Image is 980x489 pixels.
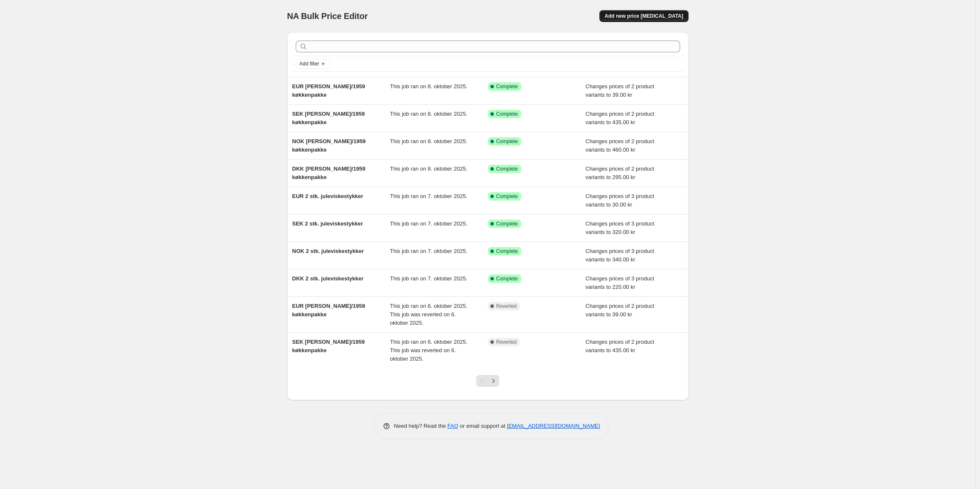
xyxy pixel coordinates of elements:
[476,375,499,387] nav: Pagination
[585,339,654,353] span: Changes prices of 2 product variants to 435.00 kr
[390,138,468,144] span: This job ran on 8. oktober 2025.
[292,138,366,153] span: NOK [PERSON_NAME]/1959 køkkenpakke
[585,166,654,180] span: Changes prices of 2 product variants to 295.00 kr
[292,111,365,125] span: SEK [PERSON_NAME]/1959 køkkenpakke
[496,303,517,310] span: Reverted
[496,193,518,200] span: Complete
[292,275,364,282] span: DKK 2 stk. juleviskestykker
[299,60,319,67] span: Add filter
[390,111,468,117] span: This job ran on 8. oktober 2025.
[390,339,468,362] span: This job ran on 6. oktober 2025. This job was reverted on 6. oktober 2025.
[390,248,468,254] span: This job ran on 7. oktober 2025.
[292,248,364,254] span: NOK 2 stk. juleviskestykker
[496,111,518,117] span: Complete
[447,423,458,429] a: FAQ
[585,275,654,290] span: Changes prices of 3 product variants to 220.00 kr
[292,193,363,199] span: EUR 2 stk. juleviskestykker
[292,339,365,353] span: SEK [PERSON_NAME]/1959 køkkenpakke
[390,303,468,326] span: This job ran on 6. oktober 2025. This job was reverted on 6. oktober 2025.
[585,111,654,125] span: Changes prices of 2 product variants to 435.00 kr
[496,220,518,227] span: Complete
[287,11,368,21] span: NA Bulk Price Editor
[390,193,468,199] span: This job ran on 7. oktober 2025.
[296,59,329,69] button: Add filter
[585,138,654,153] span: Changes prices of 2 product variants to 460.00 kr
[390,166,468,172] span: This job ran on 8. oktober 2025.
[604,13,683,19] span: Add new price [MEDICAL_DATA]
[390,220,468,227] span: This job ran on 7. oktober 2025.
[496,138,518,145] span: Complete
[496,339,517,345] span: Reverted
[496,275,518,282] span: Complete
[585,220,654,235] span: Changes prices of 3 product variants to 320.00 kr
[599,10,688,22] button: Add new price [MEDICAL_DATA]
[292,303,365,318] span: EUR [PERSON_NAME]/1959 køkkenpakke
[292,166,365,180] span: DKK [PERSON_NAME]/1959 køkkenpakke
[496,83,518,90] span: Complete
[496,248,518,255] span: Complete
[292,83,365,98] span: EUR [PERSON_NAME]/1959 køkkenpakke
[458,423,507,429] span: or email support at
[496,166,518,172] span: Complete
[394,423,448,429] span: Need help? Read the
[487,375,499,387] button: Next
[390,275,468,282] span: This job ran on 7. oktober 2025.
[507,423,600,429] a: [EMAIL_ADDRESS][DOMAIN_NAME]
[585,83,654,98] span: Changes prices of 2 product variants to 39.00 kr
[585,193,654,208] span: Changes prices of 3 product variants to 30.00 kr
[585,303,654,318] span: Changes prices of 2 product variants to 39.00 kr
[292,220,363,227] span: SEK 2 stk. juleviskestykker
[390,83,468,90] span: This job ran on 8. oktober 2025.
[585,248,654,263] span: Changes prices of 3 product variants to 340.00 kr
